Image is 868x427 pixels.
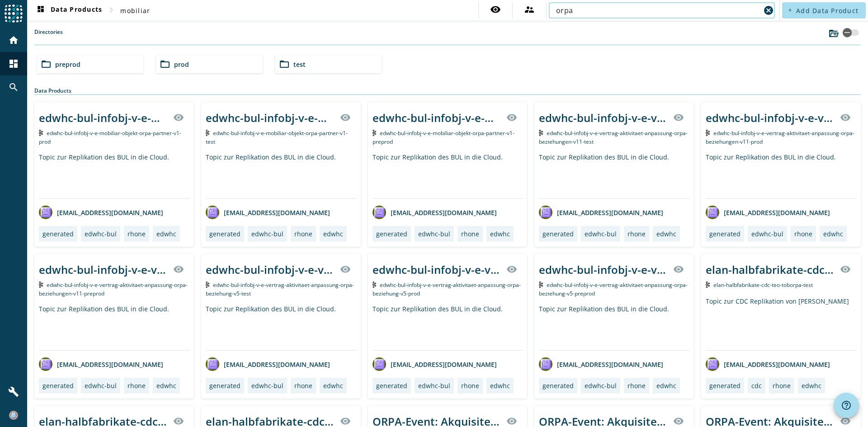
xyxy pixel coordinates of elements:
img: spoud-logo.svg [5,5,23,23]
mat-icon: visibility [840,416,851,427]
div: rhone [773,381,791,390]
img: avatar [206,206,219,219]
img: avatar [706,206,719,219]
div: Topic zur Replikation des BUL in die Cloud. [206,305,356,350]
div: rhone [294,381,312,390]
div: rhone [461,230,479,238]
mat-icon: visibility [673,264,684,275]
span: Data Products [35,5,102,16]
div: elan-halbfabrikate-cdc-teo-toborpa-_stage_ [706,262,835,277]
mat-icon: dashboard [8,58,19,69]
img: Kafka Topic: edwhc-bul-infobj-v-e-mobiliar-objekt-orpa-partner-v1-test [206,130,210,136]
mat-icon: help_outline [841,400,852,411]
div: generated [709,381,741,390]
span: Kafka Topic: elan-halbfabrikate-cdc-teo-toborpa-test [713,281,813,289]
mat-icon: search [8,82,19,93]
mat-icon: folder_open [279,59,290,70]
span: Kafka Topic: edwhc-bul-infobj-v-e-mobiliar-objekt-orpa-partner-v1-test [206,129,348,145]
mat-icon: visibility [340,416,351,427]
img: avatar [39,206,52,219]
div: [EMAIL_ADDRESS][DOMAIN_NAME] [706,357,830,371]
div: edwhc [156,381,176,390]
div: edwhc [802,381,821,390]
div: Topic zur Replikation des BUL in die Cloud. [206,153,356,198]
mat-icon: visibility [490,4,501,15]
div: edwhc-bul [251,230,283,238]
img: Kafka Topic: elan-halbfabrikate-cdc-teo-toborpa-test [706,282,710,288]
mat-icon: visibility [173,264,184,275]
div: edwhc-bul [85,230,117,238]
div: edwhc-bul-infobj-v-e-vertrag-aktivitaet-anpassung-orpa-beziehungen-v11-_stage_ [706,110,835,125]
div: generated [42,230,74,238]
div: Topic zur Replikation des BUL in die Cloud. [706,153,856,198]
span: Add Data Product [796,6,859,15]
img: avatar [373,357,386,371]
mat-icon: visibility [673,112,684,123]
div: generated [209,381,241,390]
img: avatar [539,357,552,371]
div: rhone [294,230,312,238]
div: rhone [127,381,146,390]
div: edwhc-bul-infobj-v-e-vertrag-aktivitaet-anpassung-orpa-beziehungen-v11-_stage_ [39,262,168,277]
div: edwhc-bul-infobj-v-e-vertrag-aktivitaet-anpassung-orpa-beziehungen-v11-_stage_ [539,110,668,125]
img: avatar [373,206,386,219]
div: edwhc-bul-infobj-v-e-mobiliar-objekt-orpa-partner-v1-_stage_ [373,110,501,125]
mat-icon: visibility [340,112,351,123]
img: Kafka Topic: edwhc-bul-infobj-v-e-vertrag-aktivitaet-anpassung-orpa-beziehung-v5-preprod [539,282,543,288]
div: edwhc-bul [418,230,450,238]
span: Kafka Topic: edwhc-bul-infobj-v-e-mobiliar-objekt-orpa-partner-v1-preprod [373,129,515,145]
div: edwhc-bul-infobj-v-e-vertrag-aktivitaet-anpassung-orpa-beziehung-v5-_stage_ [206,262,335,277]
div: [EMAIL_ADDRESS][DOMAIN_NAME] [373,357,497,371]
mat-icon: build [8,386,19,397]
img: avatar [706,357,719,371]
div: edwhc [656,230,676,238]
img: Kafka Topic: edwhc-bul-infobj-v-e-mobiliar-objekt-orpa-partner-v1-preprod [373,130,377,136]
input: Search (% or * for wildcards) [556,5,760,16]
span: Kafka Topic: edwhc-bul-infobj-v-e-vertrag-aktivitaet-anpassung-orpa-beziehungen-v11-preprod [39,281,188,297]
button: Clear [762,4,775,17]
div: generated [542,230,574,238]
mat-icon: visibility [173,112,184,123]
mat-icon: visibility [173,416,184,427]
img: avatar [39,357,52,371]
div: rhone [627,230,646,238]
mat-icon: cancel [763,5,774,16]
span: test [293,60,306,69]
div: edwhc [656,381,676,390]
div: edwhc-bul-infobj-v-e-vertrag-aktivitaet-anpassung-orpa-beziehung-v5-_stage_ [373,262,501,277]
mat-icon: visibility [840,112,851,123]
div: edwhc-bul [418,381,450,390]
mat-icon: visibility [840,264,851,275]
div: [EMAIL_ADDRESS][DOMAIN_NAME] [39,206,163,219]
div: [EMAIL_ADDRESS][DOMAIN_NAME] [539,357,663,371]
img: avatar [206,357,219,371]
div: generated [376,381,407,390]
div: [EMAIL_ADDRESS][DOMAIN_NAME] [206,206,330,219]
div: cdc [751,381,762,390]
div: [EMAIL_ADDRESS][DOMAIN_NAME] [373,206,497,219]
mat-icon: visibility [673,416,684,427]
div: [EMAIL_ADDRESS][DOMAIN_NAME] [206,357,330,371]
mat-icon: visibility [506,416,517,427]
div: edwhc [490,381,510,390]
div: edwhc-bul [251,381,283,390]
div: [EMAIL_ADDRESS][DOMAIN_NAME] [539,206,663,219]
div: edwhc [323,381,343,390]
div: edwhc [490,230,510,238]
span: Kafka Topic: edwhc-bul-infobj-v-e-vertrag-aktivitaet-anpassung-orpa-beziehung-v5-prod [373,281,521,297]
div: Topic zur Replikation des BUL in die Cloud. [539,305,689,350]
div: generated [376,230,407,238]
div: rhone [627,381,646,390]
img: b28d7089fc7f568b7cf4f15cd2d7c539 [9,411,18,420]
div: [EMAIL_ADDRESS][DOMAIN_NAME] [706,206,830,219]
label: Directories [34,28,63,45]
div: [EMAIL_ADDRESS][DOMAIN_NAME] [39,357,163,371]
img: Kafka Topic: edwhc-bul-infobj-v-e-vertrag-aktivitaet-anpassung-orpa-beziehungen-v11-preprod [39,282,43,288]
span: Kafka Topic: edwhc-bul-infobj-v-e-mobiliar-objekt-orpa-partner-v1-prod [39,129,181,145]
mat-icon: chevron_right [106,5,117,15]
mat-icon: folder_open [41,59,52,70]
div: Topic zur Replikation des BUL in die Cloud. [39,305,189,350]
div: Topic zur CDC Replikation von [PERSON_NAME] [706,297,856,350]
div: edwhc [323,230,343,238]
div: edwhc-bul [85,381,117,390]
